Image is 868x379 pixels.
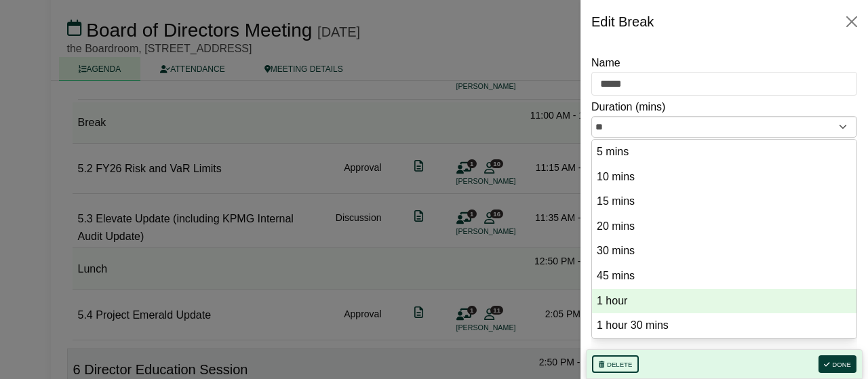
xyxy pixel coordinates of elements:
[591,54,620,72] label: Name
[592,239,856,264] li: 30
[595,193,853,211] option: 15 mins
[595,218,853,236] option: 20 mins
[592,264,856,289] li: 45
[592,289,856,314] li: 60
[595,317,853,335] option: 1 hour 30 mins
[818,355,856,373] button: Done
[592,214,856,239] li: 20
[591,98,665,116] label: Duration (mins)
[595,292,853,311] option: 1 hour
[591,11,654,33] div: Edit Break
[592,313,856,338] li: 90
[592,165,856,190] li: 10
[595,242,853,260] option: 30 mins
[595,168,853,186] option: 10 mins
[595,267,853,285] option: 45 mins
[595,143,853,161] option: 5 mins
[592,140,856,165] li: 5
[592,355,639,373] button: Delete
[592,189,856,214] li: 15
[841,11,863,33] button: Close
